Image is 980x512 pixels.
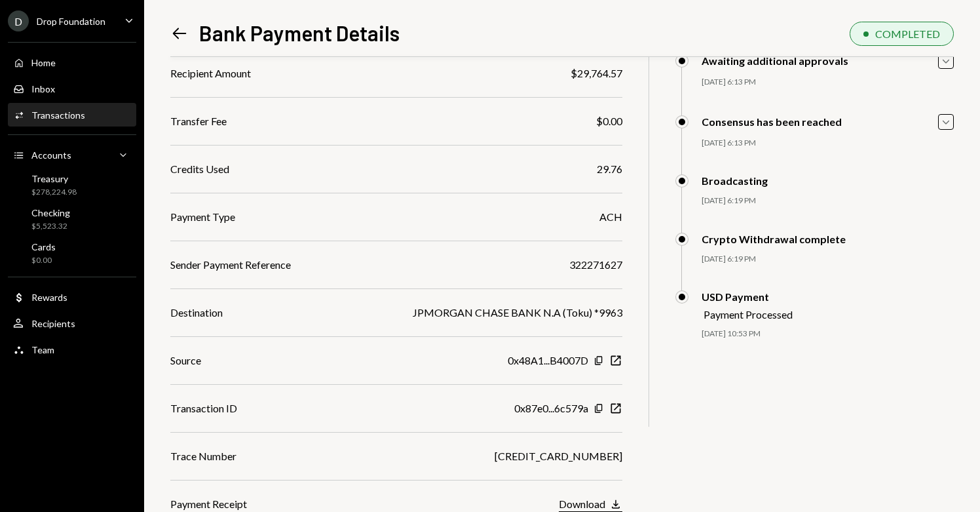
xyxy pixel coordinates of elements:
div: ACH [599,209,622,225]
div: Transaction ID [170,401,237,416]
div: [DATE] 6:13 PM [702,138,954,149]
div: 0x87e0...6c579a [514,401,588,416]
div: [CREDIT_CARD_NUMBER] [495,448,622,464]
h1: Bank Payment Details [199,20,400,46]
div: Crypto Withdrawal complete [702,233,846,245]
div: Treasury [31,173,77,184]
div: Checking [31,207,70,218]
div: D [8,10,29,31]
div: 29.76 [597,161,622,177]
a: Transactions [8,103,136,127]
div: [DATE] 6:19 PM [702,195,954,207]
a: Inbox [8,77,136,100]
button: Download [559,498,622,512]
div: COMPLETED [875,28,940,40]
a: Cards$0.00 [8,237,136,269]
div: Destination [170,305,223,321]
div: $5,523.32 [31,221,70,232]
a: Checking$5,523.32 [8,203,136,235]
div: [DATE] 10:53 PM [702,328,954,340]
div: 322271627 [569,257,622,273]
div: Transactions [31,109,85,121]
div: Awaiting additional approvals [702,54,848,67]
div: Payment Receipt [170,496,247,512]
div: Cards [31,241,56,252]
div: [DATE] 6:19 PM [702,254,954,265]
div: Consensus has been reached [702,115,842,128]
div: Transfer Fee [170,113,227,129]
div: Source [170,353,201,368]
div: [DATE] 6:13 PM [702,77,954,88]
div: Inbox [31,83,55,94]
div: Rewards [31,292,67,303]
a: Treasury$278,224.98 [8,169,136,201]
div: Credits Used [170,161,229,177]
div: Trace Number [170,448,236,464]
div: Download [559,498,605,510]
div: Team [31,344,54,355]
a: Accounts [8,143,136,167]
div: Recipient Amount [170,66,251,81]
a: Recipients [8,311,136,335]
div: Accounts [31,149,71,161]
div: Payment Processed [704,308,793,321]
div: $278,224.98 [31,187,77,198]
a: Home [8,50,136,74]
div: JPMORGAN CHASE BANK N.A (Toku) *9963 [413,305,622,321]
div: USD Payment [702,290,793,303]
div: Payment Type [170,209,235,225]
div: Home [31,57,56,68]
a: Team [8,338,136,361]
div: Drop Foundation [37,16,105,27]
div: $29,764.57 [571,66,622,81]
div: Sender Payment Reference [170,257,291,273]
div: 0x48A1...B4007D [508,353,588,368]
div: $0.00 [31,255,56,266]
div: Broadcasting [702,174,768,187]
div: $0.00 [596,113,622,129]
div: Recipients [31,318,75,329]
a: Rewards [8,285,136,309]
